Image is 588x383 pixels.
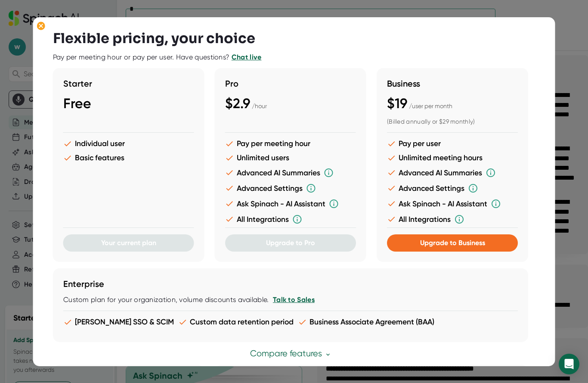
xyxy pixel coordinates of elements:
[387,118,518,126] div: (Billed annually or $29 monthly)
[387,168,518,178] li: Advanced AI Summaries
[298,318,434,327] li: Business Associate Agreement (BAA)
[63,279,518,289] h3: Enterprise
[53,30,255,47] h3: Flexible pricing, your choice
[387,139,518,148] li: Pay per user
[53,53,262,62] div: Pay per meeting hour or pay per user. Have questions?
[225,234,356,252] button: Upgrade to Pro
[63,139,194,148] li: Individual user
[387,153,518,162] li: Unlimited meeting hours
[387,78,518,89] h3: Business
[559,354,579,374] div: Open Intercom Messenger
[266,239,315,247] span: Upgrade to Pro
[225,139,356,148] li: Pay per meeting hour
[63,95,91,112] span: Free
[63,318,174,327] li: [PERSON_NAME] SSO & SCIM
[101,239,156,247] span: Your current plan
[225,214,356,224] li: All Integrations
[225,168,356,178] li: Advanced AI Summaries
[63,296,518,304] div: Custom plan for your organization, volume discounts available.
[63,78,194,89] h3: Starter
[387,214,518,224] li: All Integrations
[225,183,356,193] li: Advanced Settings
[387,183,518,193] li: Advanced Settings
[225,78,356,89] h3: Pro
[420,239,485,247] span: Upgrade to Business
[225,95,250,112] span: $2.9
[178,318,294,327] li: Custom data retention period
[387,234,518,252] button: Upgrade to Business
[272,296,314,304] a: Talk to Sales
[252,103,267,109] span: / hour
[225,199,356,209] li: Ask Spinach - AI Assistant
[63,153,194,162] li: Basic features
[387,199,518,209] li: Ask Spinach - AI Assistant
[387,95,407,112] span: $19
[63,234,194,252] button: Your current plan
[232,53,262,61] a: Chat live
[409,103,452,109] span: / user per month
[225,153,356,162] li: Unlimited users
[250,349,331,358] a: Compare features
